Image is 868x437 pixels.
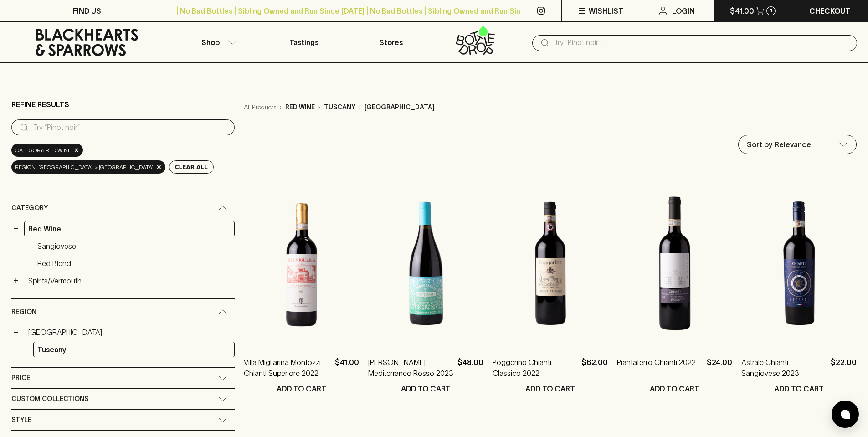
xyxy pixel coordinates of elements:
[774,383,824,394] p: ADD TO CART
[741,357,827,379] a: Astrale Chianti Sangiovese 2023
[156,162,162,172] span: ×
[11,393,88,405] span: Custom Collections
[11,299,235,325] div: Region
[15,163,154,172] span: region: [GEOGRAPHIC_DATA] > [GEOGRAPHIC_DATA]
[33,342,235,357] a: Tuscany
[74,145,79,155] span: ×
[841,410,850,419] img: bubble-icon
[617,379,732,398] button: ADD TO CART
[318,103,320,112] p: ›
[368,184,483,343] img: Antonio Camillo Mediterraneo Rosso 2023
[11,410,235,430] div: Style
[335,357,359,379] p: $41.00
[11,389,235,409] div: Custom Collections
[617,357,696,379] a: Piantaferro Chianti 2022
[11,372,30,384] span: Price
[244,357,331,379] a: Villa Migliarina Montozzi Chianti Superiore 2022
[174,22,261,62] button: Shop
[348,22,434,62] a: Stores
[261,22,347,62] a: Tastings
[244,379,359,398] button: ADD TO CART
[741,184,857,343] img: Astrale Chianti Sangiovese 2023
[277,383,326,394] p: ADD TO CART
[650,383,699,394] p: ADD TO CART
[589,5,623,16] p: Wishlist
[457,357,483,379] p: $48.00
[169,160,214,174] button: Clear All
[15,146,71,155] span: Category: red wine
[368,357,454,379] a: [PERSON_NAME] Mediterraneo Rosso 2023
[493,379,608,398] button: ADD TO CART
[324,103,355,112] p: tuscany
[617,184,732,343] img: Piantaferro Chianti 2022
[831,357,857,379] p: $22.00
[33,256,235,271] a: Red Blend
[707,357,732,379] p: $24.00
[285,103,315,112] p: red wine
[33,120,227,135] input: Try “Pinot noir”
[11,99,69,110] p: Refine Results
[747,139,811,150] p: Sort by Relevance
[33,238,235,254] a: Sangiovese
[359,103,361,112] p: ›
[368,379,483,398] button: ADD TO CART
[11,368,235,388] div: Price
[730,5,754,16] p: $41.00
[201,37,220,48] p: Shop
[11,414,31,426] span: Style
[280,103,282,112] p: ›
[24,273,235,288] a: Spirits/Vermouth
[493,357,578,379] a: Poggerino Chianti Classico 2022
[24,221,235,236] a: Red Wine
[554,36,850,50] input: Try "Pinot noir"
[525,383,575,394] p: ADD TO CART
[365,103,435,112] p: [GEOGRAPHIC_DATA]
[581,357,608,379] p: $62.00
[11,328,21,337] button: −
[493,184,608,343] img: Poggerino Chianti Classico 2022
[289,37,318,48] p: Tastings
[11,224,21,233] button: −
[11,195,235,221] div: Category
[73,5,101,16] p: FIND US
[401,383,451,394] p: ADD TO CART
[24,324,235,340] a: [GEOGRAPHIC_DATA]
[739,135,856,154] div: Sort by Relevance
[11,202,48,214] span: Category
[379,37,403,48] p: Stores
[11,306,36,318] span: Region
[809,5,850,16] p: Checkout
[741,379,857,398] button: ADD TO CART
[672,5,695,16] p: Login
[244,184,359,343] img: Villa Migliarina Montozzi Chianti Superiore 2022
[244,103,276,112] a: All Products
[11,276,21,285] button: +
[770,8,772,13] p: 1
